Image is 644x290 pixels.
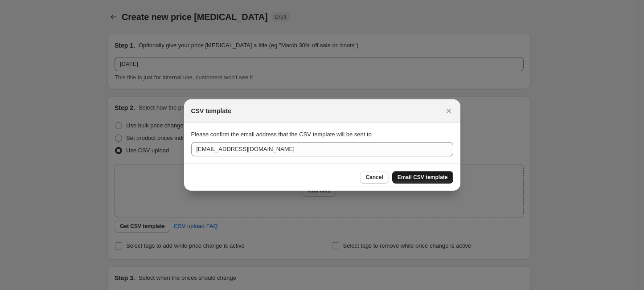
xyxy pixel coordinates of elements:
[191,131,372,138] span: Please confirm the email address that the CSV template will be sent to
[191,106,231,115] h2: CSV template
[360,171,388,184] button: Cancel
[365,174,383,181] span: Cancel
[392,171,453,184] button: Email CSV template
[443,105,455,117] button: Close
[398,174,448,181] span: Email CSV template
